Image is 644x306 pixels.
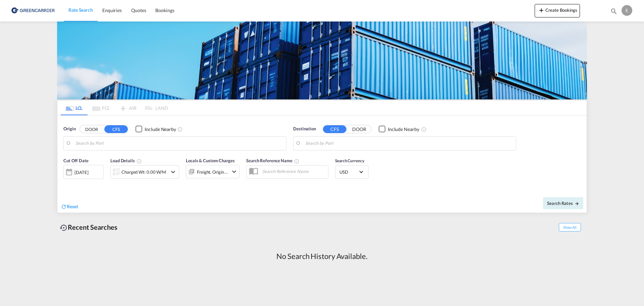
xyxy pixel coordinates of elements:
[75,138,283,148] input: Search by Port
[60,224,68,232] md-icon: icon-backup-restore
[379,126,419,133] md-checkbox: Checkbox No Ink
[610,7,618,15] md-icon: icon-magnify
[145,126,176,133] div: Include Nearby
[10,3,55,18] img: b0b18ec08afe11efb1d4932555f5f09d.png
[305,138,513,148] input: Search by Port
[622,5,632,16] div: E
[137,159,142,164] md-icon: Chargeable Weight
[186,165,239,178] div: Freight Origin Destinationicon-chevron-down
[421,127,427,132] md-icon: Unchecked: Ignores neighbouring ports when fetching rates.Checked : Includes neighbouring ports w...
[57,220,120,235] div: Recent Searches
[535,4,580,17] button: icon-plus 400-fgCreate Bookings
[63,178,68,187] md-datepicker: Select
[293,126,316,132] span: Destination
[610,7,618,17] div: icon-magnify
[63,158,89,163] span: Cut Off Date
[177,127,183,132] md-icon: Unchecked: Ignores neighbouring ports when fetching rates.Checked : Includes neighbouring ports w...
[186,158,235,163] span: Locals & Custom Charges
[67,204,78,209] span: Reset
[61,203,78,211] div: icon-refreshReset
[276,251,367,262] div: No Search History Available.
[388,126,419,133] div: Include Nearby
[80,125,103,133] button: DOOR
[575,201,579,206] md-icon: icon-arrow-right
[543,197,583,209] button: Search Ratesicon-arrow-right
[110,158,142,163] span: Load Details
[246,158,300,163] span: Search Reference Name
[559,223,581,231] span: Show All
[335,158,364,163] span: Search Currency
[230,168,238,176] md-icon: icon-chevron-down
[102,7,122,13] span: Enquiries
[323,125,346,133] button: CFS
[61,100,168,115] md-pagination-wrapper: Use the left and right arrow keys to navigate between tabs
[339,167,365,177] md-select: Select Currency: $ USDUnited States Dollar
[61,100,88,115] md-tab-item: LCL
[57,21,587,99] img: GreenCarrierFCL_LCL.png
[347,125,371,133] button: DOOR
[74,169,88,175] div: [DATE]
[259,166,328,176] input: Search Reference Name
[155,7,174,13] span: Bookings
[197,167,228,177] div: Freight Origin Destination
[121,167,166,177] div: Charged Wt: 0.00 W/M
[68,7,93,13] span: Rate Search
[57,116,587,213] div: Origin DOOR CFS Checkbox No InkUnchecked: Ignores neighbouring ports when fetching rates.Checked ...
[537,6,545,14] md-icon: icon-plus 400-fg
[136,126,176,133] md-checkbox: Checkbox No Ink
[169,168,177,176] md-icon: icon-chevron-down
[294,159,300,164] md-icon: Your search will be saved by the below given name
[63,126,75,132] span: Origin
[61,204,67,210] md-icon: icon-refresh
[104,125,128,133] button: CFS
[131,7,146,13] span: Quotes
[63,165,104,179] div: [DATE]
[547,201,579,206] span: Search Rates
[339,169,358,175] span: USD
[110,165,179,179] div: Charged Wt: 0.00 W/Micon-chevron-down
